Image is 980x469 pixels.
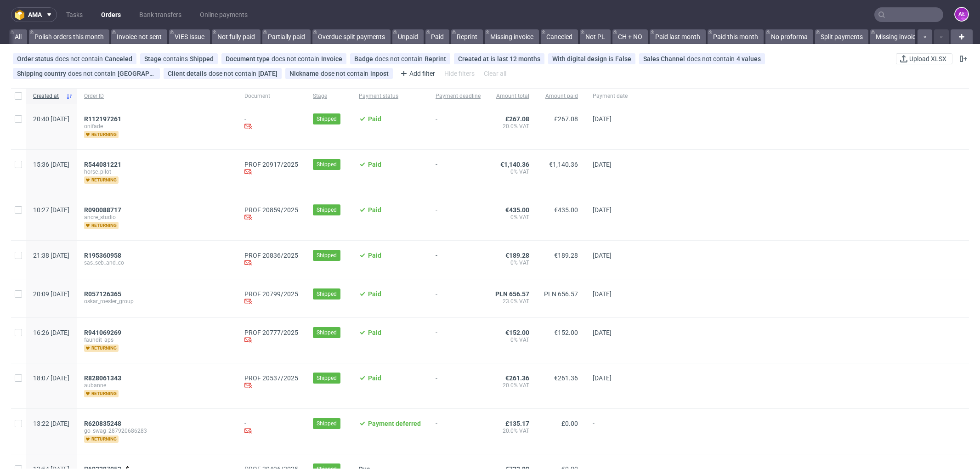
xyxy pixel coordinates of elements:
span: Sales Channel [643,55,687,62]
a: Not PL [580,29,611,44]
span: dose not contain [209,70,258,77]
span: go_swag_287920686283 [84,427,230,435]
span: Paid [368,290,381,298]
div: Invoice [321,55,342,62]
span: [DATE] [593,329,612,336]
span: R828061343 [84,374,121,382]
a: Bank transfers [134,7,187,22]
div: False [615,55,631,62]
a: Paid [425,29,449,44]
span: 20.0% VAT [495,427,529,435]
a: Overdue split payments [312,29,391,44]
div: Hide filters [442,67,476,80]
span: Paid [368,115,381,123]
a: VIES Issue [169,29,210,44]
span: €1,140.36 [500,161,529,168]
div: Add filter [397,66,437,81]
span: 18:07 [DATE] [33,374,69,382]
img: logo [15,10,28,20]
span: returning [84,345,119,352]
span: R090088717 [84,206,121,214]
span: 15:36 [DATE] [33,161,69,168]
span: £135.17 [505,420,529,427]
a: Invoice not sent [111,29,167,44]
div: Reprint [425,55,446,62]
a: Online payments [194,7,253,22]
span: 21:38 [DATE] [33,252,69,259]
span: £267.08 [505,115,529,123]
span: - [436,329,481,352]
a: All [9,29,27,44]
span: Shipped [317,206,337,214]
span: 20:09 [DATE] [33,290,69,298]
span: [DATE] [593,290,612,298]
a: R090088717 [84,206,123,214]
span: Shipping country [17,70,68,77]
span: Shipped [317,419,337,428]
span: - [436,115,481,138]
span: Order status [17,55,55,62]
span: €261.36 [505,374,529,382]
span: sas_seb_and_co [84,259,230,266]
span: €189.28 [505,252,529,259]
span: R057126365 [84,290,121,298]
a: Reprint [451,29,483,44]
a: PROF 20799/2025 [244,290,298,298]
div: - [244,420,298,436]
a: Unpaid [392,29,424,44]
a: PROF 20537/2025 [244,374,298,382]
span: returning [84,435,119,443]
a: Partially paid [262,29,311,44]
span: 20.0% VAT [495,123,529,130]
a: CH + NO [612,29,648,44]
span: Badge [354,55,375,62]
span: Paid [368,206,381,214]
span: €435.00 [554,206,578,214]
span: 13:22 [DATE] [33,420,69,427]
a: PROF 20777/2025 [244,329,298,336]
span: €152.00 [554,329,578,336]
span: R195360958 [84,252,121,259]
span: horse_pilot [84,168,230,175]
a: Tasks [61,7,88,22]
span: PLN 656.57 [495,290,529,298]
span: returning [84,176,119,184]
a: Canceled [541,29,578,44]
span: aubanne [84,382,230,389]
span: Paid [368,252,381,259]
button: Upload XLSX [896,53,952,64]
span: Shipped [317,251,337,260]
span: does not contain [272,55,321,62]
span: - [593,420,628,443]
span: Shipped [317,115,337,123]
span: - [436,161,481,184]
span: Shipped [317,290,337,298]
span: - [436,290,481,306]
a: No proforma [765,29,813,44]
div: Clear all [482,67,508,80]
span: does not contain [687,55,736,62]
span: 16:26 [DATE] [33,329,69,336]
span: [DATE] [593,161,612,168]
a: Missing invoice [485,29,539,44]
a: PROF 20917/2025 [244,161,298,168]
span: €435.00 [505,206,529,214]
span: - [436,252,481,268]
span: Amount total [495,92,529,100]
a: PROF 20859/2025 [244,206,298,214]
span: - [436,374,481,397]
span: Created at [458,55,491,62]
span: Payment deferred [368,420,421,427]
span: Paid [368,161,381,168]
span: 20.0% VAT [495,382,529,389]
span: 23.0% VAT [495,298,529,305]
span: £267.08 [554,115,578,123]
span: €189.28 [554,252,578,259]
span: R941069269 [84,329,121,336]
span: R544081221 [84,161,121,168]
a: Split payments [815,29,868,44]
span: [DATE] [593,115,612,123]
span: €1,140.36 [549,161,578,168]
a: Paid last month [650,29,706,44]
span: Document type [226,55,272,62]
